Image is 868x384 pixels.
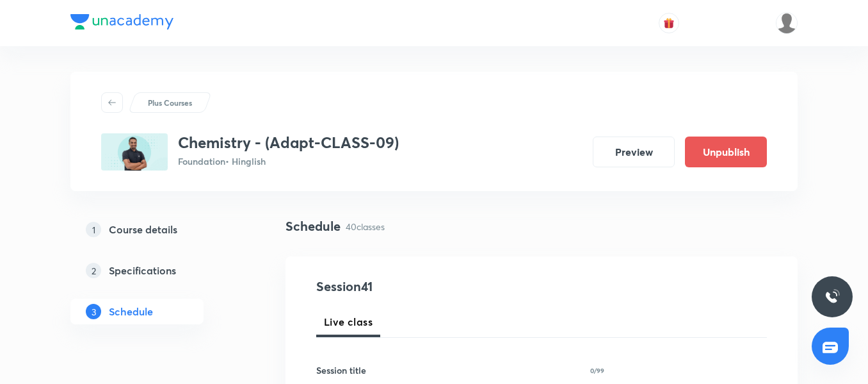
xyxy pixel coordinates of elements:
[86,304,101,319] p: 3
[824,289,840,305] img: ttu
[86,263,101,278] p: 2
[776,12,798,34] img: Gopal Kumar
[148,97,192,108] p: Plus Courses
[316,277,550,296] h4: Session 41
[685,137,767,167] button: Unpublish
[109,263,176,278] h5: Specifications
[324,314,373,330] span: Live class
[316,363,366,377] h6: Session title
[109,222,177,237] h5: Course details
[659,13,679,33] button: avatar
[86,222,101,237] p: 1
[101,133,168,171] img: EC2B63BB-33A2-45A7-957C-F6DB00C08D56_plus.png
[70,217,245,242] a: 1Course details
[70,258,245,283] a: 2Specifications
[70,14,173,33] a: Company Logo
[663,17,675,29] img: avatar
[590,367,604,374] p: 0/99
[109,304,153,319] h5: Schedule
[285,217,341,236] h4: Schedule
[593,137,675,167] button: Preview
[178,133,399,152] h3: Chemistry - (Adapt-CLASS-09)
[178,154,399,168] p: Foundation • Hinglish
[346,220,385,233] p: 40 classes
[70,14,173,29] img: Company Logo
